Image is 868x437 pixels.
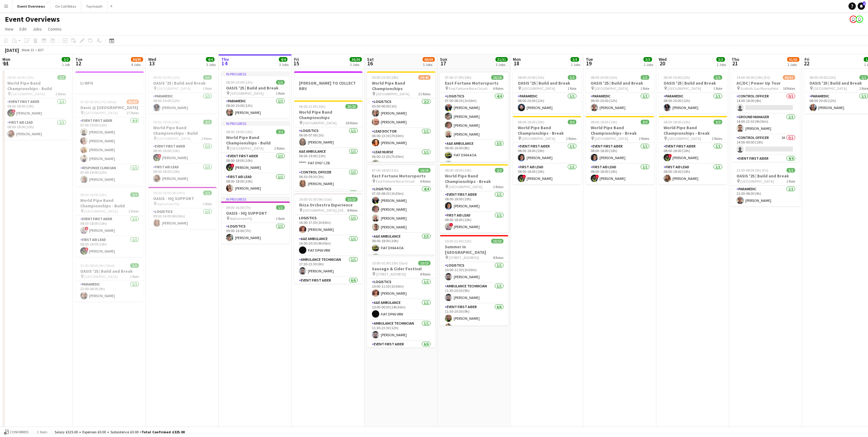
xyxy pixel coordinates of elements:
[495,168,503,173] span: 2/2
[668,154,672,158] span: !
[423,57,435,62] span: 68/69
[372,261,408,265] span: 10:00-01:00 (15h) (Sun)
[148,71,217,114] div: 08:00-20:00 (12h)1/1OASIS '25 | Build and Break [GEOGRAPHIC_DATA]1 RoleParamedic1/108:00-20:00 (1...
[350,57,362,62] span: 36/36
[294,71,362,98] app-job-card: [PERSON_NAME] TO COLLECT RRV
[221,121,290,194] app-job-card: In progress08:00-18:00 (10h)2/2World Pipe Band Championships - Build [GEOGRAPHIC_DATA]2 RolesEven...
[10,430,29,434] span: Confirmed
[148,56,156,62] span: Wed
[303,208,347,213] span: [GEOGRAPHIC_DATA], [GEOGRAPHIC_DATA]
[595,175,599,178] span: !
[221,71,290,118] div: In progress08:00-20:00 (12h)1/1OASIS '25 | Build and Break [GEOGRAPHIC_DATA]1 RoleParamedic1/108:...
[737,75,770,80] span: 14:00-00:00 (10h) (Fri)
[347,208,358,213] span: 8 Roles
[586,116,654,184] app-job-card: 08:00-18:00 (10h)2/2World Pipe Band Championships - Break [GEOGRAPHIC_DATA]2 RolesEvent First Aid...
[299,104,326,109] span: 06:00-22:00 (16h)
[203,75,212,80] span: 1/1
[513,143,581,164] app-card-role: Event First Aider1/108:00-18:00 (10h)[PERSON_NAME]
[567,86,576,91] span: 1 Role
[522,136,555,141] span: [GEOGRAPHIC_DATA]
[787,168,795,173] span: 1/1
[85,247,88,251] span: !
[440,173,508,184] h3: World Pipe Band Championships - Break
[513,116,581,184] div: 08:00-18:00 (10h)2/2World Pipe Band Championships - Break [GEOGRAPHIC_DATA]2 RolesEvent First Aid...
[440,80,508,86] h3: East Fortune Motorsports
[783,86,795,91] span: 18 Roles
[226,205,251,210] span: 09:00-16:00 (7h)
[586,80,654,86] h3: OASIS '25 | Build and Break
[491,75,503,80] span: 16/16
[813,86,847,91] span: [GEOGRAPHIC_DATA]
[805,56,809,62] span: Fri
[203,202,212,206] span: 1 Role
[440,164,508,233] app-job-card: 08:00-18:00 (10h)2/2World Pipe Band Championships - Break [GEOGRAPHIC_DATA]2 RolesEvent First Aid...
[148,125,217,136] h3: World Pipe Band Championships - Build
[230,216,252,221] span: Alphamed HQ
[714,75,722,80] span: 1/1
[445,75,471,80] span: 07:00-17:00 (10h)
[294,100,362,191] div: 06:00-22:00 (16h)23/23World Pipe Band Championships [GEOGRAPHIC_DATA]18 RolesLogistics1/106:00-07...
[372,168,398,173] span: 07:00-18:00 (11h)
[659,71,727,114] div: 08:00-20:00 (12h)1/1OASIS '25 | Build and Break [GEOGRAPHIC_DATA]1 RoleParamedic1/108:00-20:00 (1...
[276,80,285,85] span: 1/1
[157,136,191,141] span: [GEOGRAPHIC_DATA]
[294,193,362,284] app-job-card: 16:00-01:00 (9h) (Sat)13/13Ibiza Orchestra Experience [GEOGRAPHIC_DATA], [GEOGRAPHIC_DATA]8 Roles...
[367,279,435,299] app-card-role: Logistics1/110:00-11:30 (1h30m)[PERSON_NAME]
[221,85,290,91] h3: OASIS '25 | Build and Break
[345,121,358,125] span: 18 Roles
[440,191,508,212] app-card-role: Event First Aider1/108:00-18:00 (10h)[PERSON_NAME]
[85,227,88,230] span: !
[75,96,144,186] app-job-card: 07:00-00:00 (17h) (Wed)81/82Oasis @ [GEOGRAPHIC_DATA] [GEOGRAPHIC_DATA]27 RolesEvent First Aider4...
[449,255,479,260] span: [STREET_ADDRESS]
[732,164,800,206] app-job-card: 23:00-08:00 (9h) (Fri)1/1OASIS '25 | Build and Break [GEOGRAPHIC_DATA]1 RoleParamedic1/123:00-08:...
[294,109,362,120] h3: World Pipe Band Championships
[513,71,581,114] app-job-card: 08:00-20:00 (12h)1/1OASIS '25 | Build and Break [GEOGRAPHIC_DATA]1 RoleParamedic1/108:00-20:00 (1...
[276,129,285,134] span: 2/2
[418,261,430,265] span: 13/13
[294,215,362,235] app-card-role: Logistics1/116:00-17:30 (1h30m)[PERSON_NAME]
[566,136,576,141] span: 2 Roles
[659,164,727,184] app-card-role: First Aid Lead1/108:00-18:00 (10h)[PERSON_NAME]
[732,134,800,155] app-card-role: Control Officer2A0/114:00-00:00 (10h)
[128,209,139,213] span: 2 Roles
[75,165,144,185] app-card-role: Response Clinician1/107:00-19:00 (12h)[PERSON_NAME]
[221,197,290,244] app-job-card: In progress09:00-16:00 (7h)1/1OASIS - HQ SUPPORT Alphamed HQ1 RoleLogistics1/109:00-16:00 (7h)[PE...
[148,208,217,229] app-card-role: Logistics1/109:30-16:00 (6h30m)[PERSON_NAME]
[376,92,409,96] span: [GEOGRAPHIC_DATA]
[153,120,180,124] span: 08:00-18:00 (10h)
[445,239,471,243] span: 10:00-22:00 (12h)
[591,75,617,80] span: 08:00-20:00 (12h)
[221,173,290,194] app-card-role: First Aid Lead1/108:00-18:00 (10h)[PERSON_NAME]
[595,136,628,141] span: [GEOGRAPHIC_DATA]
[863,2,866,5] span: 1
[737,168,768,173] span: 23:00-08:00 (9h) (Fri)
[659,56,667,62] span: Wed
[367,128,435,149] app-card-role: Lead Doctor1/106:00-13:30 (7h30m)[PERSON_NAME]
[75,105,144,110] h3: Oasis @ [GEOGRAPHIC_DATA]
[56,92,66,96] span: 2 Roles
[668,86,701,91] span: [GEOGRAPHIC_DATA]
[664,75,690,80] span: 08:00-20:00 (12h)
[345,197,358,202] span: 13/13
[367,257,435,348] app-job-card: 10:00-01:00 (15h) (Sun)13/13Sausage & Cider Festival [STREET_ADDRESS]8 RolesLogistics1/110:00-11:...
[367,164,435,255] app-job-card: 07:00-18:00 (11h)16/16East Fortune Motorsports East Fortune Race Circuit6 RolesLogistics4/407:00-...
[440,244,508,255] h3: Summer in [GEOGRAPHIC_DATA]
[367,173,435,179] h3: East Fortune Motorsports
[57,75,66,80] span: 2/2
[449,223,453,227] span: !
[367,98,435,128] app-card-role: Logistics2/205:00-06:00 (1h)[PERSON_NAME][PERSON_NAME]
[221,210,290,216] h3: OASIS - HQ SUPPORT
[294,235,362,256] app-card-role: A&E Ambulance1/116:00-20:30 (4h30m)FIAT DP66 VRW
[659,116,727,184] app-job-card: 08:00-18:00 (10h)2/2World Pipe Band Championships - Break [GEOGRAPHIC_DATA]2 RolesEvent First Aid...
[859,75,868,80] span: 1/1
[221,71,290,76] div: In progress
[367,341,435,406] app-card-role: Event First Aider6/611:30-23:30 (12h)
[203,120,212,124] span: 2/2
[440,235,508,326] app-job-card: 10:00-22:00 (12h)13/13Summer in [GEOGRAPHIC_DATA] [STREET_ADDRESS]8 RolesLogistics1/110:00-11:30 ...
[858,2,865,10] a: 1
